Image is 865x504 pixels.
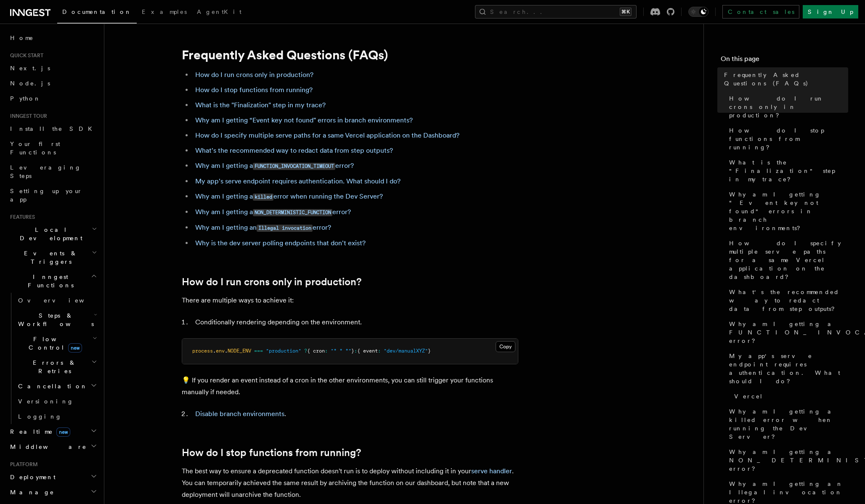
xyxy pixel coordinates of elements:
[7,485,99,500] button: Manage
[325,348,328,354] span: :
[726,123,848,155] a: How do I stop functions from running?
[7,113,47,119] span: Inngest tour
[729,126,848,151] span: How do I stop functions from running?
[15,355,99,379] button: Errors & Retries
[15,335,93,352] span: Flow Control
[721,54,848,67] h4: On this page
[254,348,263,354] span: ===
[68,343,82,353] span: new
[688,7,708,17] button: Toggle dark mode
[195,131,459,139] a: How do I specify multiple serve paths for a same Vercel application on the Dashboard?
[729,94,848,119] span: How do I run crons only in production?
[15,293,99,308] a: Overview
[182,276,361,288] a: How do I run crons only in production?
[253,163,335,170] code: FUNCTION_INVOCATION_TIMEOUT
[7,246,99,269] button: Events & Triggers
[721,67,848,91] a: Frequently Asked Questions (FAQs)
[10,188,82,203] span: Setting up your app
[729,190,848,232] span: Why am I getting “Event key not found" errors in branch environments?
[722,5,799,19] a: Contact sales
[18,413,62,420] span: Logging
[10,34,34,42] span: Home
[7,470,99,485] button: Deployment
[15,311,94,328] span: Steps & Workflows
[10,95,41,102] span: Python
[304,348,307,354] span: ?
[7,488,54,496] span: Manage
[734,392,763,401] span: Vercel
[7,222,99,246] button: Local Development
[216,348,225,354] span: env
[351,348,354,354] span: }
[7,427,70,436] span: Realtime
[7,249,92,266] span: Events & Triggers
[729,407,848,441] span: Why am I getting a killed error when running the Dev Server?
[195,162,354,170] a: Why am I getting aFUNCTION_INVOCATION_TIMEOUTerror?
[10,141,60,156] span: Your first Functions
[726,404,848,444] a: Why am I getting a killed error when running the Dev Server?
[7,121,99,136] a: Install the SDK
[192,3,247,23] a: AgentKit
[357,348,378,354] span: { event
[7,473,56,481] span: Deployment
[726,155,848,187] a: What is the "Finalization" step in my trace?
[253,194,273,201] code: killed
[7,225,92,242] span: Local Development
[15,382,88,390] span: Cancellation
[195,101,326,109] a: What is the "Finalization" step in my trace?
[56,427,70,437] span: new
[7,269,99,293] button: Inngest Functions
[18,297,105,304] span: Overview
[803,5,858,19] a: Sign Up
[182,294,518,306] p: There are multiple ways to achieve it:
[195,410,284,418] a: Disable branch environments
[7,443,87,451] span: Middleware
[475,5,637,19] button: Search...⌘K
[15,308,99,332] button: Steps & Workflows
[57,3,137,24] a: Documentation
[729,352,848,385] span: My app's serve endpoint requires authentication. What should I do?
[137,3,192,23] a: Examples
[729,239,848,281] span: How do I specify multiple serve paths for a same Vercel application on the dashboard?
[726,444,848,476] a: Why am I getting a NON_DETERMINISTIC_FUNCTION error?
[7,439,99,454] button: Middleware
[7,136,99,160] a: Your first Functions
[253,209,332,216] code: NON_DETERMINISTIC_FUNCTION
[7,76,99,91] a: Node.js
[18,398,74,405] span: Versioning
[213,348,216,354] span: .
[724,71,848,88] span: Frequently Asked Questions (FAQs)
[729,288,848,313] span: What's the recommended way to redact data from step outputs?
[7,160,99,183] a: Leveraging Steps
[620,8,632,16] kbd: ⌘K
[195,177,401,185] a: My app's serve endpoint requires authentication. What should I do?
[195,208,351,216] a: Why am I getting aNON_DETERMINISTIC_FUNCTIONerror?
[384,348,428,354] span: "dev/manualXYZ"
[7,461,38,468] span: Platform
[195,239,366,247] a: Why is the dev server polling endpoints that don't exist?
[195,116,413,124] a: Why am I getting “Event key not found" errors in branch environments?
[15,394,99,409] a: Versioning
[428,348,431,354] span: }
[10,125,97,132] span: Install the SDK
[496,341,515,352] button: Copy
[726,348,848,389] a: My app's serve endpoint requires authentication. What should I do?
[193,408,518,420] li: .
[197,8,241,15] span: AgentKit
[726,236,848,284] a: How do I specify multiple serve paths for a same Vercel application on the dashboard?
[7,52,43,59] span: Quick start
[195,146,393,154] a: What's the recommended way to redact data from step outputs?
[15,409,99,424] a: Logging
[192,348,213,354] span: process
[7,61,99,76] a: Next.js
[193,316,518,328] li: Conditionally rendering depending on the environment.
[7,183,99,207] a: Setting up your app
[726,316,848,348] a: Why am I getting a FUNCTION_INVOCATION_TIMEOUT error?
[378,348,381,354] span: :
[7,273,91,289] span: Inngest Functions
[15,332,99,355] button: Flow Controlnew
[307,348,325,354] span: { cron
[731,389,848,404] a: Vercel
[7,30,99,45] a: Home
[10,164,81,179] span: Leveraging Steps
